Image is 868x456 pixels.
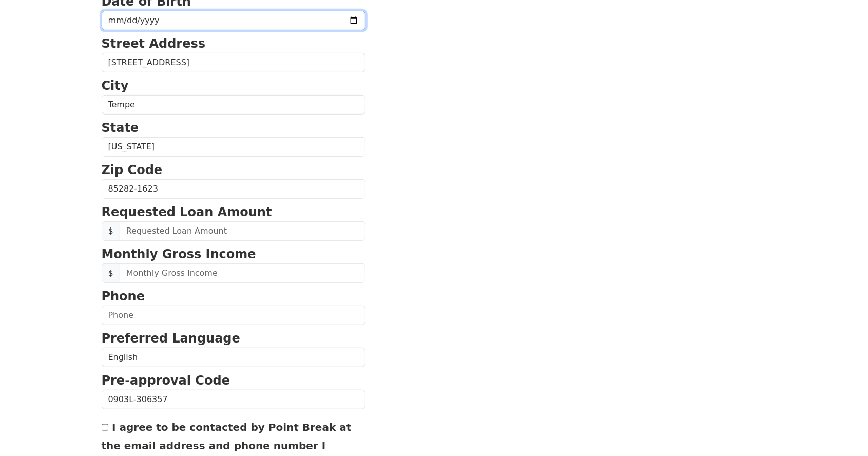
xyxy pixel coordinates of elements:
[102,289,145,303] strong: Phone
[102,263,120,283] span: $
[102,390,365,409] input: Pre-approval Code
[102,79,129,93] strong: City
[102,179,365,199] input: Zip Code
[102,36,206,51] strong: Street Address
[102,121,139,135] strong: State
[102,205,272,219] strong: Requested Loan Amount
[120,263,365,283] input: Monthly Gross Income
[120,221,365,241] input: Requested Loan Amount
[102,163,163,177] strong: Zip Code
[102,245,365,263] p: Monthly Gross Income
[102,373,230,388] strong: Pre-approval Code
[102,306,365,325] input: Phone
[102,53,365,72] input: Street Address
[102,331,240,346] strong: Preferred Language
[102,221,120,241] span: $
[102,95,365,115] input: City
